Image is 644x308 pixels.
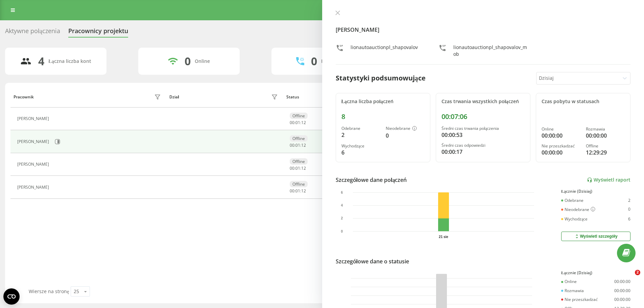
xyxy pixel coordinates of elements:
[453,44,528,57] div: lionautoauctionpl_shapovalov_mob
[561,217,588,221] div: Wychodzące
[586,148,625,157] div: 12:29:29
[290,188,294,194] span: 00
[561,279,577,284] div: Online
[341,131,380,139] div: 2
[5,27,60,38] div: Aktywne połączenia
[341,230,343,233] text: 0
[542,132,580,140] div: 00:00:00
[386,126,425,132] div: Nieodebrane
[290,158,308,165] div: Offline
[442,131,525,139] div: 00:00:53
[614,279,630,284] div: 00:00:00
[301,142,306,148] span: 12
[561,297,598,302] div: Nie przeszkadzać
[290,143,306,148] div: : :
[586,144,625,148] div: Offline
[628,207,630,212] div: 0
[3,288,20,305] button: Open CMP widget
[561,207,595,212] div: Nieodebrane
[185,55,191,68] div: 0
[561,288,584,293] div: Rozmawia
[301,188,306,194] span: 12
[290,142,294,148] span: 00
[17,185,51,190] div: [PERSON_NAME]
[290,120,294,125] span: 00
[311,55,317,68] div: 0
[341,191,343,194] text: 6
[17,162,51,167] div: [PERSON_NAME]
[38,55,44,68] div: 4
[290,120,306,125] div: : :
[169,95,179,99] div: Dział
[321,58,348,64] div: Rozmawiają
[542,148,580,157] div: 00:00:00
[290,113,308,119] div: Offline
[587,177,630,183] a: Wyświetl raport
[614,288,630,293] div: 00:00:00
[439,235,448,239] text: 21 sie
[621,270,637,286] iframe: Intercom live chat
[295,188,300,194] span: 01
[286,95,299,99] div: Status
[542,99,625,104] div: Czas pobytu w statusach
[74,288,79,295] div: 25
[290,135,308,142] div: Offline
[351,44,418,57] div: lionautoauctionpl_shapovalov
[195,58,210,64] div: Online
[561,232,630,241] button: Wyświetl szczegóły
[17,139,51,144] div: [PERSON_NAME]
[386,132,425,140] div: 0
[586,132,625,140] div: 00:00:00
[442,148,525,156] div: 00:00:17
[586,127,625,132] div: Rozmawia
[336,26,631,34] h4: [PERSON_NAME]
[561,270,630,275] div: Łącznie (Dzisiaj)
[635,270,640,275] span: 2
[442,126,525,131] div: Średni czas trwania połączenia
[290,165,294,171] span: 00
[561,189,630,194] div: Łącznie (Dzisiaj)
[341,113,425,121] div: 8
[301,165,306,171] span: 12
[301,120,306,125] span: 12
[295,142,300,148] span: 01
[336,257,409,265] div: Szczegółowe dane o statusie
[442,99,525,104] div: Czas trwania wszystkich połączeń
[542,144,580,148] div: Nie przeszkadzać
[295,165,300,171] span: 01
[341,126,380,131] div: Odebrane
[290,166,306,171] div: : :
[341,144,380,148] div: Wychodzące
[290,181,308,187] div: Offline
[574,234,617,239] div: Wyświetl szczegóły
[336,176,407,184] div: Szczegółowe dane połączeń
[14,95,34,99] div: Pracownik
[29,288,69,294] span: Wiersze na stronę
[17,116,51,121] div: [PERSON_NAME]
[628,217,630,221] div: 6
[295,120,300,125] span: 01
[341,148,380,157] div: 6
[341,204,343,207] text: 4
[341,99,425,104] div: Łączna liczba połączeń
[341,217,343,220] text: 2
[68,27,128,38] div: Pracownicy projektu
[614,297,630,302] div: 00:00:00
[628,198,630,203] div: 2
[542,127,580,132] div: Online
[48,58,91,64] div: Łączna liczba kont
[336,73,426,83] div: Statystyki podsumowujące
[561,198,583,203] div: Odebrane
[442,113,525,121] div: 00:07:06
[290,189,306,193] div: : :
[442,143,525,148] div: Średni czas odpowiedzi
